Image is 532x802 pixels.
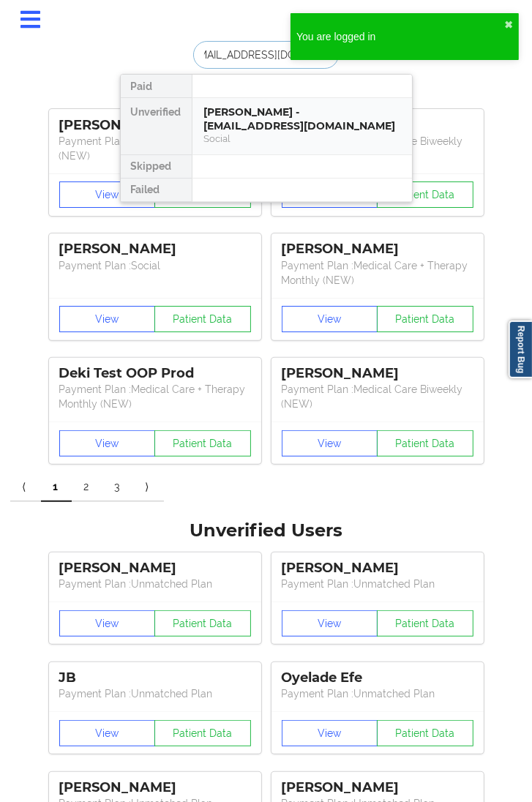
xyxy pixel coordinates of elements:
[282,306,378,332] button: View
[377,610,473,637] button: Patient Data
[59,779,251,796] div: [PERSON_NAME]
[59,610,156,637] button: View
[282,560,473,577] div: [PERSON_NAME]
[377,720,473,746] button: Patient Data
[154,720,251,746] button: Patient Data
[377,181,473,208] button: Patient Data
[282,241,473,258] div: [PERSON_NAME]
[59,134,251,163] p: Payment Plan : Medical Care Annually (NEW)
[102,473,133,502] a: 3
[296,29,504,44] div: You are logged in
[10,473,164,502] div: Pagination Navigation
[282,258,473,288] p: Payment Plan : Medical Care + Therapy Monthly (NEW)
[154,306,251,332] button: Patient Data
[282,365,473,382] div: [PERSON_NAME]
[59,577,251,591] p: Payment Plan : Unmatched Plan
[121,98,192,155] div: Unverified
[282,686,473,701] p: Payment Plan : Unmatched Plan
[41,473,72,502] a: 1
[59,560,251,577] div: [PERSON_NAME]
[10,77,522,100] div: Paid Users
[59,306,156,332] button: View
[282,670,473,686] div: Oyelade Efe
[121,75,192,98] div: Paid
[72,473,102,502] a: 2
[154,430,251,457] button: Patient Data
[59,430,156,457] button: View
[59,365,251,382] div: Deki Test OOP Prod
[59,720,156,746] button: View
[282,430,378,457] button: View
[154,610,251,637] button: Patient Data
[59,382,251,411] p: Payment Plan : Medical Care + Therapy Monthly (NEW)
[377,430,473,457] button: Patient Data
[121,155,192,179] div: Skipped
[282,779,473,796] div: [PERSON_NAME]
[10,520,522,542] div: Unverified Users
[59,117,251,134] div: [PERSON_NAME]
[282,720,378,746] button: View
[504,19,513,31] button: close
[59,670,251,686] div: JB
[133,473,164,502] a: Next item
[377,306,473,332] button: Patient Data
[282,577,473,591] p: Payment Plan : Unmatched Plan
[59,258,251,273] p: Payment Plan : Social
[59,686,251,701] p: Payment Plan : Unmatched Plan
[121,179,192,202] div: Failed
[59,241,251,258] div: [PERSON_NAME]
[10,473,41,502] a: Previous item
[204,105,400,132] div: [PERSON_NAME] - [EMAIL_ADDRESS][DOMAIN_NAME]
[282,610,378,637] button: View
[282,382,473,411] p: Payment Plan : Medical Care Biweekly (NEW)
[59,181,156,208] button: View
[204,132,400,145] div: Social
